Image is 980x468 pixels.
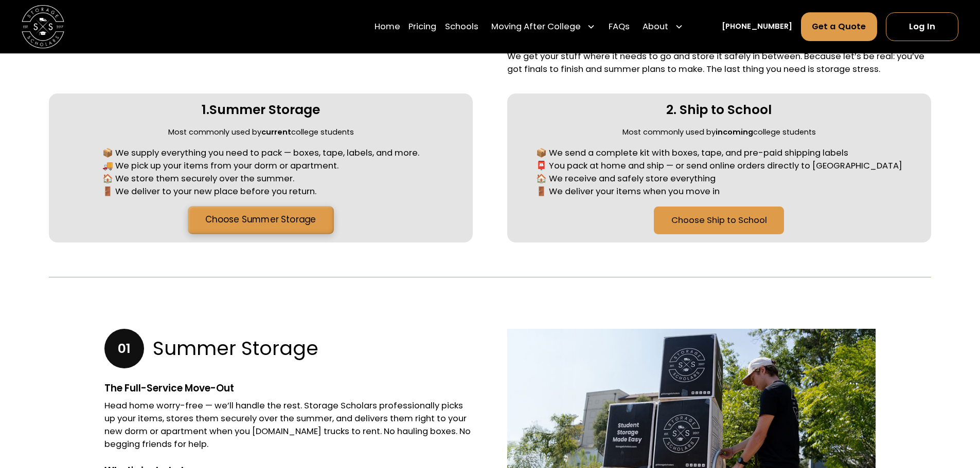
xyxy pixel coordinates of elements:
strong: current [261,127,291,137]
img: Storage Scholars main logo [22,5,64,48]
div: 1. [202,102,209,118]
a: home [22,5,64,48]
h3: 2. Ship to School [666,102,772,118]
a: FAQs [609,12,630,42]
a: Log In [886,12,958,41]
div: 📦 We send a complete kit with boxes, tape, and pre-paid shipping labels 📮 You pack at home and sh... [536,147,902,198]
h3: Summer Storage [209,102,320,118]
div: Moving After College [491,21,581,33]
div: About [643,21,668,33]
h3: Summer Storage [153,337,318,360]
div: Most commonly used by college students [168,127,354,138]
div: The Full-Service Move-Out [104,381,473,396]
div: About [638,12,688,42]
div: Moving After College [487,12,600,42]
a: Get a Quote [801,12,878,41]
a: Choose Summer Storage [188,207,334,234]
div: We get your stuff where it needs to go and store it safely in between. Because let’s be real: you... [507,50,931,76]
div: Most commonly used by college students [622,127,816,138]
div: Head home worry-free — we’ll handle the rest. Storage Scholars professionally picks up your items... [104,400,473,451]
div: 📦 We supply everything you need to pack — boxes, tape, labels, and more. 🚚 We pick up your items ... [102,147,419,198]
a: [PHONE_NUMBER] [722,21,792,32]
a: Home [375,12,400,42]
a: Schools [445,12,478,42]
strong: incoming [716,127,753,137]
a: Pricing [408,12,436,42]
div: 01 [104,329,144,368]
a: Choose Ship to School [654,207,784,234]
